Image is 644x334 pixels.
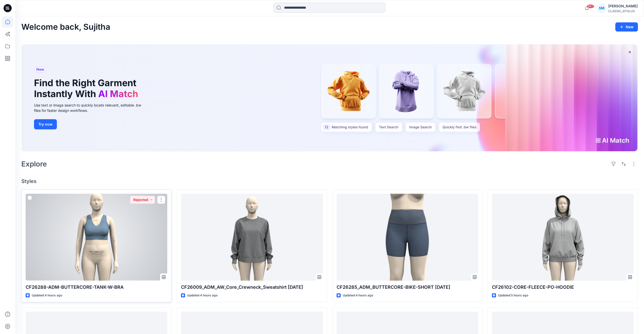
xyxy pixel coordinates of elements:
[492,194,634,280] a: CF26102-CORE-FLEECE-PO-HOODIE
[34,119,57,129] button: Try now
[36,66,44,72] span: New
[181,284,323,291] p: CF26009_ADM_AW_Core_Crewneck_Sweatshirt [DATE]
[32,293,62,298] p: Updated 4 hours ago
[34,102,148,113] div: Use text or image search to quickly locate relevant, editable .bw files for faster design workflows.
[608,9,638,13] div: CLASSIC_ATHLUX
[498,293,528,298] p: Updated 5 hours ago
[597,4,606,13] div: SM
[337,194,478,280] a: CF26285_ADM_BUTTERCORE-BIKE-SHORT 13OCT25
[587,4,594,8] span: 99+
[615,22,638,32] button: New
[187,293,218,298] p: Updated 4 hours ago
[492,284,634,291] p: CF26102-CORE-FLEECE-PO-HOODIE
[337,284,478,291] p: CF26285_ADM_BUTTERCORE-BIKE-SHORT [DATE]
[98,88,138,99] span: AI Match
[21,160,47,168] h2: Explore
[181,194,323,280] a: CF26009_ADM_AW_Core_Crewneck_Sweatshirt 13OCT25
[21,178,638,184] h4: Styles
[608,3,638,9] div: [PERSON_NAME]
[34,78,141,99] h1: Find the Right Garment Instantly With
[343,293,373,298] p: Updated 4 hours ago
[26,194,167,280] a: CF26288-ADM-BUTTERCORE-TANK-W-BRA
[21,22,110,32] h2: Welcome back, Sujitha
[26,284,167,291] p: CF26288-ADM-BUTTERCORE-TANK-W-BRA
